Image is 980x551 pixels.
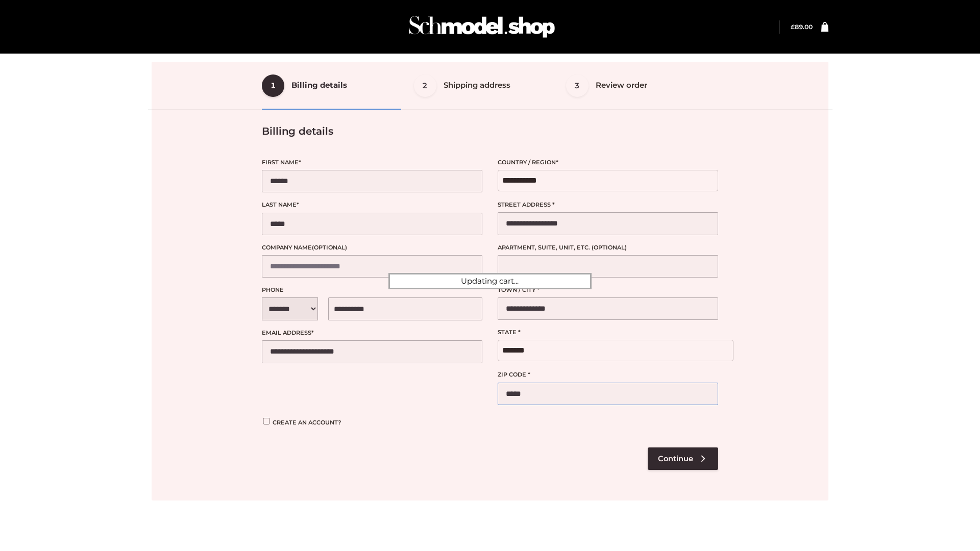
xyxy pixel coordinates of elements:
div: Updating cart... [388,273,592,289]
bdi: 89.00 [791,23,813,31]
a: £89.00 [791,23,813,31]
img: Schmodel Admin 964 [405,7,558,47]
span: £ [791,23,795,31]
